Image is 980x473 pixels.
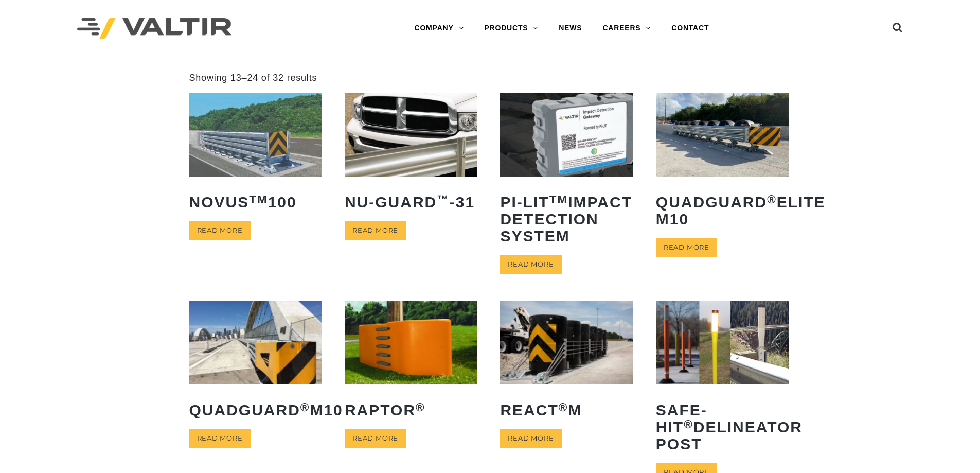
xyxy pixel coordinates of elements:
h2: NOVUS 100 [189,186,322,218]
a: PI-LITTMImpact Detection System [500,93,633,252]
a: Read more about “RAPTOR®” [345,429,406,448]
h2: RAPTOR [345,394,477,426]
sup: ® [300,401,310,414]
sup: ® [767,193,777,206]
sup: ® [684,418,693,431]
p: Showing 13–24 of 32 results [189,72,317,84]
a: COMPANY [404,18,474,39]
a: NOVUSTM100 [189,93,322,218]
a: Read more about “NU-GUARD™-31” [345,221,406,240]
h2: NU-GUARD -31 [345,186,477,218]
h2: QuadGuard M10 [189,394,322,426]
h2: REACT M [500,394,633,426]
a: RAPTOR® [345,301,477,426]
h2: Safe-Hit Delineator Post [656,394,789,460]
a: Read more about “NOVUSTM 100” [189,221,251,240]
sup: TM [249,193,268,206]
a: QuadGuard®M10 [189,301,322,426]
a: CAREERS [592,18,661,39]
a: Safe-Hit®Delineator Post [656,301,789,460]
a: Read more about “PI-LITTM Impact Detection System” [500,255,561,274]
h2: QuadGuard Elite M10 [656,186,789,235]
img: Valtir [77,18,231,39]
sup: TM [549,193,568,206]
sup: ™ [437,193,450,206]
sup: ® [559,401,568,414]
a: CONTACT [661,18,719,39]
a: Read more about “QuadGuard® Elite M10” [656,238,717,257]
a: REACT®M [500,301,633,426]
a: NU-GUARD™-31 [345,93,477,218]
sup: ® [416,401,425,414]
a: Read more about “QuadGuard® M10” [189,429,251,448]
h2: PI-LIT Impact Detection System [500,186,633,252]
a: PRODUCTS [474,18,548,39]
a: NEWS [548,18,592,39]
a: QuadGuard®Elite M10 [656,93,789,235]
a: Read more about “REACT® M” [500,429,561,448]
